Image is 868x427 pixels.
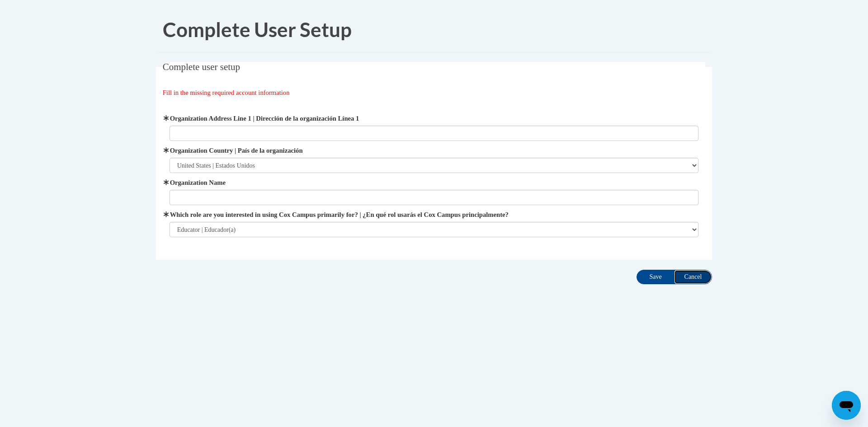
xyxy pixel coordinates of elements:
label: Organization Name [170,178,699,188]
span: Fill in the missing required account information [163,89,290,96]
label: Organization Country | País de la organización [170,145,699,155]
input: Metadata input [170,190,699,205]
span: Complete User Setup [163,18,352,41]
label: Organization Address Line 1 | Dirección de la organización Línea 1 [170,113,699,123]
input: Metadata input [170,126,699,141]
input: Save [637,270,675,284]
label: Which role are you interested in using Cox Campus primarily for? | ¿En qué rol usarás el Cox Camp... [170,210,699,220]
input: Cancel [674,270,712,284]
iframe: Button to launch messaging window [832,391,861,420]
span: Complete user setup [163,61,240,72]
